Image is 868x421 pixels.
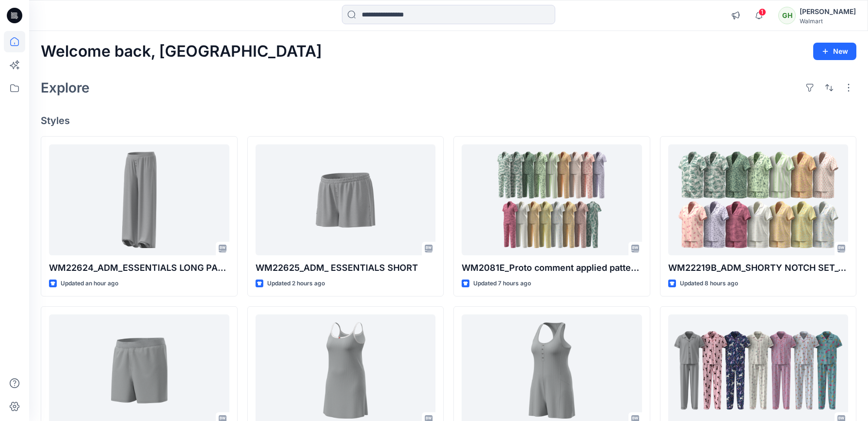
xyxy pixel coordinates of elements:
p: WM22219B_ADM_SHORTY NOTCH SET_COLORWAY [668,261,849,275]
p: Updated 7 hours ago [473,279,531,289]
a: WM22624_ADM_ESSENTIALS LONG PANT [49,144,229,255]
p: Updated 2 hours ago [267,279,325,289]
div: Walmart [800,17,856,25]
div: [PERSON_NAME] [800,6,856,17]
p: WM2081E_Proto comment applied pattern_COLORWAY [462,261,642,275]
p: Updated an hour ago [61,279,118,289]
h2: Welcome back, [GEOGRAPHIC_DATA] [41,43,322,61]
div: GH [778,7,796,24]
p: WM22624_ADM_ESSENTIALS LONG PANT [49,261,229,275]
a: WM2081E_Proto comment applied pattern_COLORWAY [462,144,642,255]
a: WM22219B_ADM_SHORTY NOTCH SET_COLORWAY [668,144,849,255]
p: Updated 8 hours ago [680,279,738,289]
button: New [813,43,856,60]
span: 1 [758,8,766,16]
a: WM22625_ADM_ ESSENTIALS SHORT [256,144,436,255]
p: WM22625_ADM_ ESSENTIALS SHORT [256,261,436,275]
h2: Explore [41,80,90,95]
h4: Styles [41,115,856,126]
